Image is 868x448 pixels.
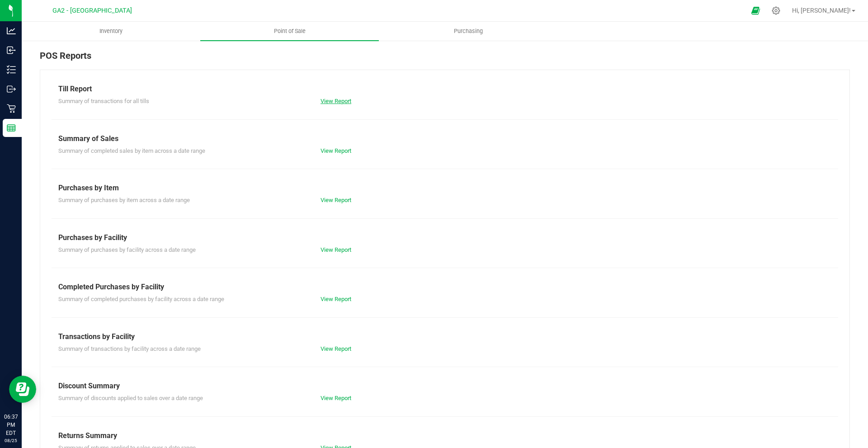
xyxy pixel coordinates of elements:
[745,2,766,19] span: Open Ecommerce Menu
[58,395,203,401] span: Summary of discounts applied to sales over a date range
[87,27,135,35] span: Inventory
[58,84,831,94] div: Till Report
[58,197,190,203] span: Summary of purchases by item across a date range
[58,147,205,154] span: Summary of completed sales by item across a date range
[7,46,16,55] inline-svg: Inbound
[321,345,351,352] a: View Report
[9,376,36,403] iframe: Resource center
[792,7,851,14] span: Hi, [PERSON_NAME]!
[58,296,224,302] span: Summary of completed purchases by facility across a date range
[58,345,201,352] span: Summary of transactions by facility across a date range
[321,197,351,203] a: View Report
[321,147,351,154] a: View Report
[58,331,831,342] div: Transactions by Facility
[58,98,149,104] span: Summary of transactions for all tills
[262,27,318,35] span: Point of Sale
[52,7,132,14] span: GA2 - [GEOGRAPHIC_DATA]
[7,65,16,74] inline-svg: Inventory
[7,123,16,132] inline-svg: Reports
[4,437,18,444] p: 08/25
[7,26,16,35] inline-svg: Analytics
[58,246,196,253] span: Summary of purchases by facility across a date range
[7,104,16,113] inline-svg: Retail
[58,381,831,391] div: Discount Summary
[321,246,351,253] a: View Report
[770,6,782,15] div: Manage settings
[58,232,831,243] div: Purchases by Facility
[379,22,557,41] a: Purchasing
[7,85,16,94] inline-svg: Outbound
[321,98,351,104] a: View Report
[58,282,831,292] div: Completed Purchases by Facility
[58,183,831,193] div: Purchases by Item
[4,413,18,437] p: 06:37 PM EDT
[40,49,850,70] div: POS Reports
[200,22,379,41] a: Point of Sale
[321,395,351,401] a: View Report
[58,430,831,441] div: Returns Summary
[58,133,831,144] div: Summary of Sales
[442,27,495,35] span: Purchasing
[321,296,351,302] a: View Report
[22,22,200,41] a: Inventory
